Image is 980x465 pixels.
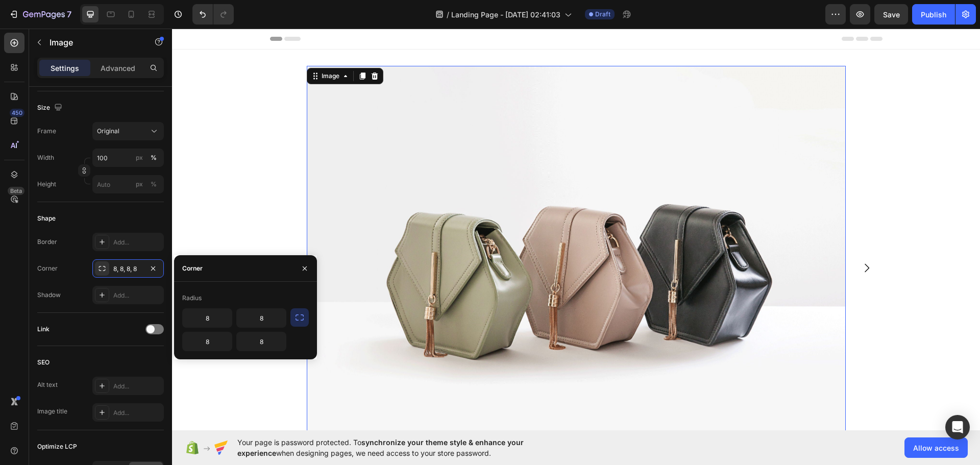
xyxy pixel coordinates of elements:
span: Draft [595,10,610,19]
div: Image title [37,407,67,416]
span: / [447,9,449,20]
img: image_demo.jpg [135,37,674,442]
span: Landing Page - [DATE] 02:41:03 [451,9,560,20]
div: SEO [37,358,50,367]
div: Radius [182,293,202,303]
span: synchronize your theme style & enhance your experience [237,438,524,457]
button: % [133,152,145,164]
span: Original [97,127,119,136]
div: 8, 8, 8, 8 [113,264,143,274]
div: Shadow [37,290,61,300]
div: Corner [37,264,58,273]
div: Open Intercom Messenger [945,415,970,439]
p: Image [50,36,136,48]
div: Beta [8,187,24,195]
div: px [136,180,143,189]
div: Add... [113,382,161,391]
button: % [133,178,145,190]
div: px [136,153,143,162]
div: Undo/Redo [192,4,234,25]
label: Width [37,153,54,162]
div: Optimize LCP [37,442,77,451]
input: Auto [237,332,286,351]
div: Corner [182,264,203,273]
p: Settings [51,63,79,74]
div: Shape [37,214,56,223]
div: Link [37,325,50,334]
div: Image [148,43,169,52]
button: px [148,178,160,190]
div: 450 [10,109,24,117]
div: Add... [113,238,161,247]
button: Save [874,4,908,25]
button: Carousel Next Arrow [680,225,709,254]
div: Add... [113,408,161,418]
input: px% [92,175,164,193]
div: Add... [113,291,161,300]
div: Publish [921,9,946,20]
div: Alt text [37,380,58,389]
p: 7 [67,8,71,20]
button: Publish [912,4,955,25]
span: Save [883,10,900,19]
span: Your page is password protected. To when designing pages, we need access to your store password. [237,437,563,458]
div: % [151,180,157,189]
input: Auto [237,309,286,327]
button: px [148,152,160,164]
input: px% [92,149,164,167]
div: Size [37,101,64,115]
div: Border [37,237,57,247]
iframe: Design area [172,29,980,430]
input: Auto [183,332,232,351]
div: % [151,153,157,162]
input: Auto [183,309,232,327]
button: Allow access [904,437,968,458]
button: 7 [4,4,76,25]
label: Frame [37,127,56,136]
button: Original [92,122,164,140]
span: Allow access [913,443,959,453]
label: Height [37,180,56,189]
p: Advanced [101,63,135,74]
